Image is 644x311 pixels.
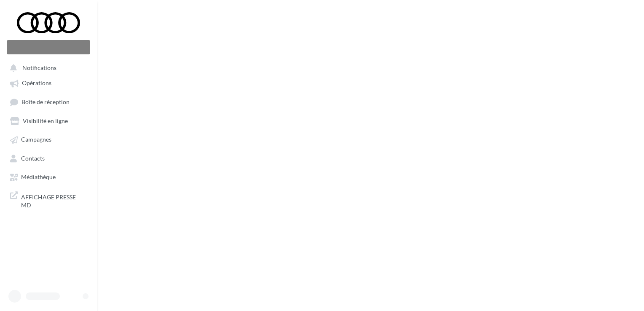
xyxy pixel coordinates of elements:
[21,191,87,209] span: AFFICHAGE PRESSE MD
[7,40,90,54] div: Nouvelle campagne
[22,80,51,87] span: Opérations
[21,98,70,105] span: Boîte de réception
[21,155,45,162] span: Contacts
[21,136,51,143] span: Campagnes
[5,131,92,147] a: Campagnes
[5,75,92,90] a: Opérations
[5,150,92,166] a: Contacts
[22,64,56,71] span: Notifications
[5,188,92,213] a: AFFICHAGE PRESSE MD
[5,169,92,184] a: Médiathèque
[5,113,92,128] a: Visibilité en ligne
[5,94,92,110] a: Boîte de réception
[21,174,56,181] span: Médiathèque
[23,117,68,124] span: Visibilité en ligne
